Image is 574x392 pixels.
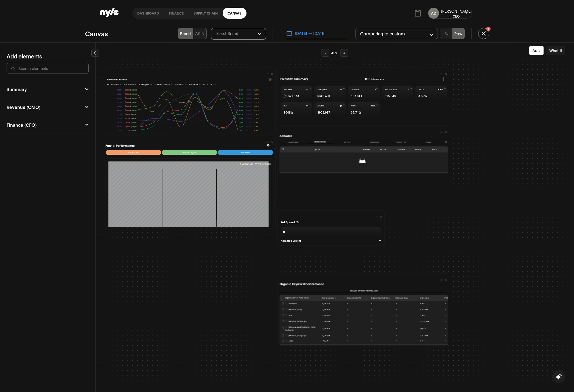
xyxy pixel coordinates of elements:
[164,8,189,19] a: finance
[370,307,394,313] td: –
[199,83,200,85] button: i
[286,28,347,39] button: [DATE] — [DATE]
[321,301,345,307] td: 5,778,075
[254,121,259,123] tspan: 12.00%
[117,97,122,99] tspan: 63.00%
[415,86,447,100] button: TACOS0.00%3.65%
[117,125,122,127] tspan: 14.00%
[371,105,376,106] span: 0.00%
[394,313,419,319] td: –
[246,113,251,115] tspan: 180,000
[280,134,448,138] h3: Ad Sales
[254,129,259,131] tspan: 10.50%
[189,8,223,19] a: Supply chain
[185,83,186,85] button: i
[419,318,443,325] td: 33,301,824
[440,28,452,39] button: %
[136,132,141,134] tspan: [DATE]
[418,94,427,98] span: 3.65%
[281,86,312,100] button: Total Sales$0$9,321,373
[284,295,321,301] th: Organic Keyword Performance
[223,8,247,19] a: Canvas
[281,239,381,242] button: Advanced Options
[443,307,467,313] td: –
[254,113,259,115] tspan: 13.50%
[438,88,443,90] span: 0.00%
[285,340,287,342] button: Expand row
[443,301,467,307] td: –
[331,51,338,55] span: 45 %
[355,28,438,39] button: Comparing to custom
[239,121,243,123] tspan: $2,250
[206,83,208,85] button: i
[254,93,259,95] tspan: 17.25%
[419,307,443,313] td: 5,169,249
[394,333,419,339] td: –
[117,101,122,103] tspan: 56.00%
[441,8,472,14] div: [PERSON_NAME]
[443,295,467,301] th: TOS Impressions share
[443,333,467,339] td: –
[117,105,122,107] tspan: 49.00%
[283,230,379,234] span: 0
[282,164,443,167] div: No data
[361,140,388,144] button: Targeting
[246,121,251,123] tspan: 90,000
[125,105,130,107] tspan: $2,100
[117,109,122,111] tspan: 42.00%
[529,46,544,55] button: As Is
[348,86,380,100] button: Total Clicks0167,611
[7,105,89,109] button: Revenue (CMO)
[370,325,394,333] td: –
[443,318,467,325] td: –
[254,101,259,103] tspan: 15.75%
[345,313,369,319] td: –
[285,320,287,322] button: Expand row
[419,313,443,319] td: 7,660
[317,110,330,114] span: $902,997
[321,49,329,57] button: -
[314,86,346,100] button: Total Spend$0$340,490
[371,77,384,80] span: Advanced View
[441,8,472,18] button: [PERSON_NAME]CEO
[246,109,251,111] tspan: 225,000
[284,94,299,98] span: $9,321,373
[351,88,360,91] span: Total Clicks
[428,8,439,19] button: AZ
[362,146,379,153] th: Ad Clicks
[280,282,324,286] h3: Organic Keyword Performance
[444,140,448,144] button: Column settings
[254,117,259,119] tspan: 12.75%
[284,307,321,313] td: [MEDICAL_DATA]
[255,162,271,165] button: Amazon Organic
[321,318,345,325] td: 1,289,764
[385,88,397,91] span: Total Units Sold
[419,338,443,344] td: 3,277
[345,338,369,344] td: –
[419,325,443,333] td: 46,043
[281,220,381,224] h3: Ad Spend, %
[85,29,108,38] h2: Canvas
[280,77,308,81] h3: Executive Summary
[340,105,342,106] span: $0
[131,129,137,131] tspan: $525,000
[246,117,251,119] tspan: 135,000
[177,83,184,86] span: Ad CTR
[107,78,127,82] h1: Sales Performance
[125,93,130,95] tspan: $3,150
[345,295,369,301] th: Organic Rank AVG
[284,301,321,307] td: toothpaste
[254,97,259,99] tspan: 16.50%
[141,83,149,86] span: Ad Spend
[246,97,251,99] tspan: 360,000
[117,121,122,123] tspan: 21.00%
[246,89,251,91] tspan: 450,000
[246,93,251,95] tspan: 405,000
[394,338,419,344] td: –
[171,83,172,85] button: i
[306,88,308,90] span: $0
[284,318,321,325] td: [MEDICAL_DATA] strips
[130,89,137,91] tspan: $1,575,000
[150,83,152,85] button: i
[284,313,321,319] td: safe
